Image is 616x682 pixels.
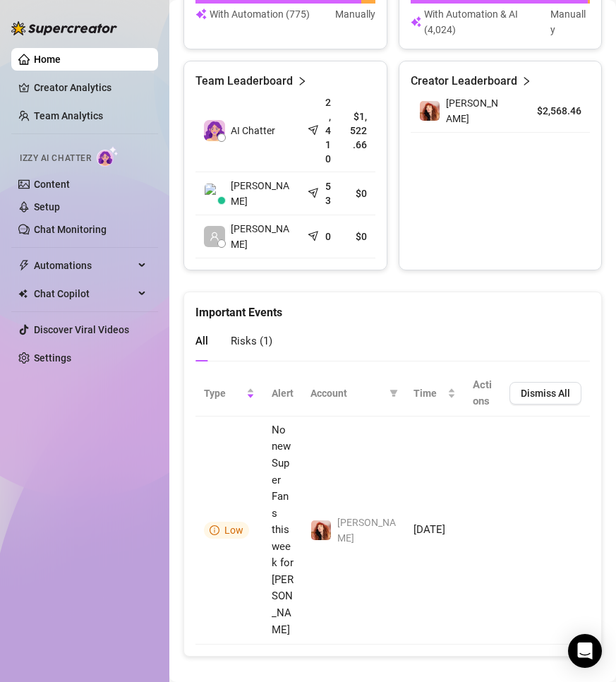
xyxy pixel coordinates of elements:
[337,517,396,544] span: [PERSON_NAME]
[310,385,384,401] span: Account
[34,224,107,235] a: Chat Monitoring
[204,120,225,141] img: izzy-ai-chatter-avatar-DDCN_rTZ.svg
[34,110,103,121] a: Team Analytics
[34,76,147,99] a: Creator Analytics
[297,73,307,90] span: right
[210,232,219,241] span: user
[325,179,331,208] article: 53
[18,260,30,271] span: thunderbolt
[18,289,28,299] img: Chat Copilot
[34,352,71,364] a: Settings
[308,227,322,241] span: send
[20,152,91,165] span: Izzy AI Chatter
[311,520,331,540] img: Audrey
[413,523,445,536] span: [DATE]
[420,101,440,121] img: Audrey
[446,97,498,124] span: [PERSON_NAME]
[231,178,293,209] span: [PERSON_NAME]
[411,6,422,37] img: svg%3e
[413,385,445,401] span: Time
[308,184,322,198] span: send
[263,371,302,417] th: Alert
[195,335,208,347] span: All
[195,292,590,321] div: Important Events
[387,383,401,404] span: filter
[325,229,331,244] article: 0
[521,73,531,90] span: right
[509,382,581,405] button: Dismiss All
[34,179,70,190] a: Content
[34,254,134,277] span: Automations
[550,6,590,37] article: Manually
[34,54,61,65] a: Home
[335,6,375,22] article: Manually
[348,186,366,201] article: $0
[97,146,119,167] img: AI Chatter
[210,6,310,22] article: With Automation (775)
[473,378,492,408] span: Actions
[231,123,275,138] span: AI Chatter
[210,525,219,535] span: info-circle
[195,6,207,22] img: svg%3e
[272,424,294,636] span: No new Super Fans this week for [PERSON_NAME]
[195,73,293,90] article: Team Leaderboard
[34,282,134,305] span: Chat Copilot
[224,525,243,536] span: Low
[568,634,602,668] div: Open Intercom Messenger
[517,104,581,118] article: $2,568.46
[34,324,129,335] a: Discover Viral Videos
[204,385,243,401] span: Type
[205,184,224,203] img: Kelli Roberts
[195,371,263,417] th: Type
[308,121,322,136] span: send
[348,229,366,244] article: $0
[348,109,366,152] article: $1,522.66
[325,95,331,166] article: 2,410
[231,221,293,252] span: [PERSON_NAME]
[424,6,550,37] article: With Automation & AI (4,024)
[389,389,398,397] span: filter
[411,73,517,90] article: Creator Leaderboard
[34,201,60,213] a: Setup
[521,388,570,399] span: Dismiss All
[11,21,117,35] img: logo-BBDzfeDw.svg
[231,335,272,347] span: Risks ( 1 )
[405,371,464,417] th: Time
